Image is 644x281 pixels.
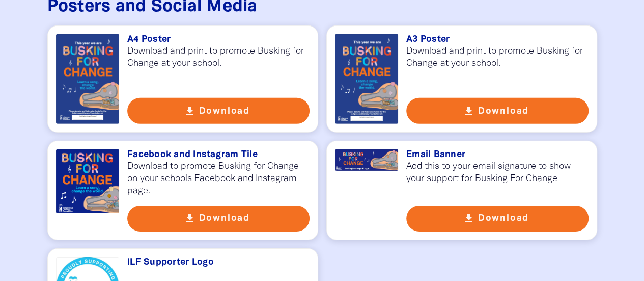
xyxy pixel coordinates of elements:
[463,212,475,224] i: get_app
[127,34,310,45] h3: A4 Poster
[127,257,310,268] h3: ILF Supporter Logo
[406,98,589,124] button: get_app Download
[184,212,196,224] i: get_app
[406,206,589,232] button: get_app Download
[127,206,310,232] button: get_app Download
[406,34,589,45] h3: A3 Poster
[184,105,196,117] i: get_app
[127,149,310,161] h3: Facebook and Instagram Tile
[406,149,589,161] h3: Email Banner
[127,98,310,124] button: get_app Download
[463,105,475,117] i: get_app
